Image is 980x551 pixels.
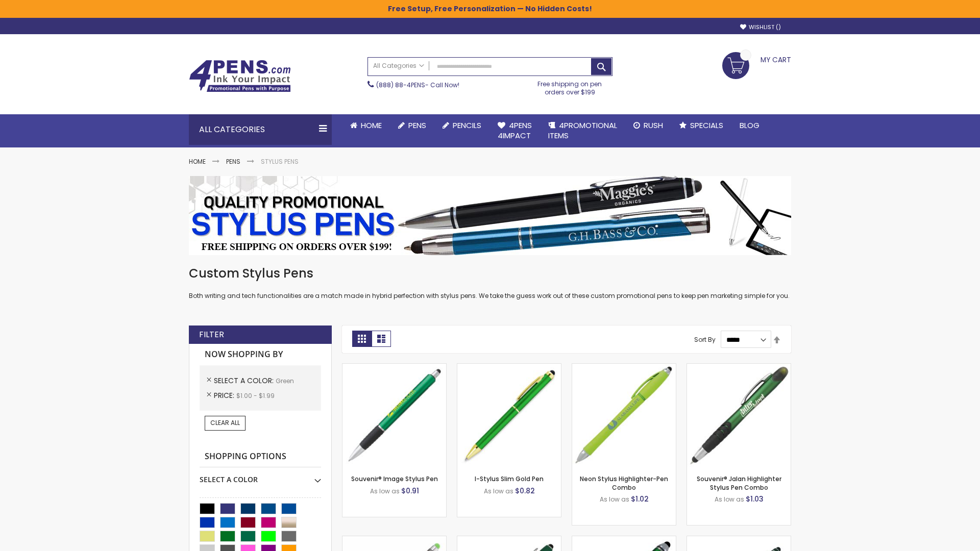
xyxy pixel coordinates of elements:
[351,474,438,483] a: Souvenir® Image Stylus Pen
[390,114,434,137] a: Pens
[342,364,446,467] img: Souvenir® Image Stylus Pen-Green
[342,536,446,544] a: Islander Softy Gel with Stylus - ColorJet Imprint-Green
[370,487,400,495] span: As low as
[342,114,390,137] a: Home
[261,157,299,166] strong: Stylus Pens
[376,81,425,89] a: (888) 88-4PENS
[276,377,294,385] span: Green
[644,120,663,131] span: Rush
[489,114,540,147] a: 4Pens4impact
[199,329,224,340] strong: Filter
[572,536,676,544] a: Kyra Pen with Stylus and Flashlight-Green
[189,157,206,166] a: Home
[373,62,424,70] span: All Categories
[453,120,481,131] span: Pencils
[200,344,321,365] strong: Now Shopping by
[226,157,240,166] a: Pens
[236,391,275,400] span: $1.00 - $1.99
[498,120,532,141] span: 4Pens 4impact
[687,536,791,544] a: Colter Stylus Twist Metal Pen-Green
[457,536,561,544] a: Custom Soft Touch® Metal Pens with Stylus-Green
[540,114,625,147] a: 4PROMOTIONALITEMS
[376,81,459,89] span: - Call Now!
[697,474,781,491] a: Souvenir® Jalan Highlighter Stylus Pen Combo
[740,120,759,131] span: Blog
[189,265,791,300] div: Both writing and tech functionalities are a match made in hybrid perfection with stylus pens. We ...
[475,474,544,483] a: I-Stylus Slim Gold Pen
[740,23,781,31] a: Wishlist
[746,494,764,504] span: $1.03
[210,418,240,427] span: Clear All
[361,120,382,131] span: Home
[631,494,649,504] span: $1.02
[200,467,321,485] div: Select A Color
[434,114,489,137] a: Pencils
[515,486,535,496] span: $0.82
[548,120,617,141] span: 4PROMOTIONAL ITEMS
[694,335,716,344] label: Sort By
[342,363,446,372] a: Souvenir® Image Stylus Pen-Green
[625,114,671,137] a: Rush
[189,114,332,145] div: All Categories
[401,486,419,496] span: $0.91
[200,446,321,468] strong: Shopping Options
[715,495,744,504] span: As low as
[687,363,791,372] a: Souvenir® Jalan Highlighter Stylus Pen Combo-Green
[189,176,791,255] img: Stylus Pens
[527,76,613,96] div: Free shipping on pen orders over $199
[352,331,372,347] strong: Grid
[457,363,561,372] a: I-Stylus Slim Gold-Green
[690,120,723,131] span: Specials
[484,487,513,495] span: As low as
[457,364,561,467] img: I-Stylus Slim Gold-Green
[600,495,629,504] span: As low as
[189,60,291,92] img: 4Pens Custom Pens and Promotional Products
[580,474,668,491] a: Neon Stylus Highlighter-Pen Combo
[205,416,246,430] a: Clear All
[671,114,731,137] a: Specials
[189,265,791,282] h1: Custom Stylus Pens
[687,364,791,467] img: Souvenir® Jalan Highlighter Stylus Pen Combo-Green
[214,375,276,386] span: Select A Color
[368,58,429,74] a: All Categories
[214,390,236,400] span: Price
[572,363,676,372] a: Neon Stylus Highlighter-Pen Combo-Green
[572,364,676,467] img: Neon Stylus Highlighter-Pen Combo-Green
[731,114,768,137] a: Blog
[408,120,426,131] span: Pens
